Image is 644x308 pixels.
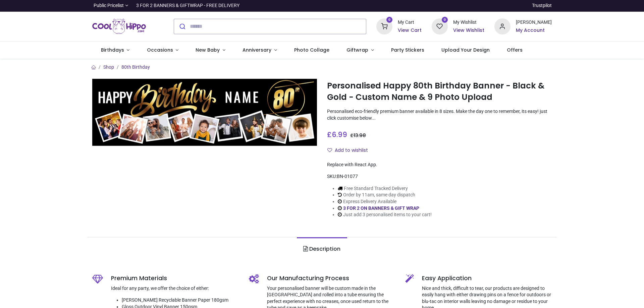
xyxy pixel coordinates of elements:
p: Personalised eco-friendly premium banner available in 8 sizes. Make the day one to remember, its ... [327,108,552,121]
li: Just add 3 personalised items to your cart! [338,211,432,218]
sup: 0 [386,17,393,23]
span: Public Pricelist [94,2,124,9]
a: New Baby [187,42,234,59]
span: Anniversary [243,47,271,53]
a: 0 [432,23,448,28]
span: Upload Your Design [441,47,490,53]
a: Anniversary [234,42,285,59]
span: £ [327,130,347,139]
a: Public Pricelist [92,2,128,9]
span: 13.98 [354,132,366,139]
i: Add to wishlist [327,148,332,152]
li: Free Standard Tracked Delivery [338,185,432,192]
a: View Wishlist [453,27,484,34]
span: BN-01077 [337,174,358,179]
div: Replace with React App. [327,162,552,168]
a: Occasions [138,42,187,59]
span: Offers [507,47,523,53]
span: 6.99 [332,130,347,139]
a: Giftwrap [338,42,382,59]
sup: 0 [442,17,448,23]
li: Express Delivery Available [338,198,432,205]
img: Cool Hippo [92,17,146,36]
div: SKU: [327,173,552,180]
a: 3 FOR 2 ON BANNERS & GIFT WRAP [343,205,419,211]
h1: Personalised Happy 80th Birthday Banner - Black & Gold - Custom Name & 9 Photo Upload [327,80,552,103]
a: Logo of Cool Hippo [92,17,146,36]
button: Add to wishlistAdd to wishlist [327,145,374,156]
a: Birthdays [92,42,138,59]
img: Personalised Happy 80th Birthday Banner - Black & Gold - Custom Name & 9 Photo Upload [92,79,317,146]
a: Trustpilot [532,2,552,9]
h5: Our Manufacturing Process [267,274,395,283]
span: Party Stickers [391,47,424,53]
h5: Premium Materials [111,274,239,283]
a: My Account [516,27,552,34]
div: [PERSON_NAME] [516,19,552,26]
li: [PERSON_NAME] Recyclable Banner Paper 180gsm [122,297,239,304]
span: £ [350,132,366,139]
div: My Wishlist [453,19,484,26]
a: 0 [376,23,392,28]
div: 3 FOR 2 BANNERS & GIFTWRAP - FREE DELIVERY [136,2,239,9]
div: My Cart [398,19,422,26]
span: Giftwrap [346,47,368,53]
a: Description [297,237,347,261]
a: 80th Birthday [121,64,150,70]
a: Shop [103,64,114,70]
a: View Cart [398,27,422,34]
span: Birthdays [101,47,124,53]
span: Photo Collage [294,47,329,53]
p: Ideal for any party, we offer the choice of either: [111,285,239,292]
button: Submit [174,19,190,34]
li: Order by 11am, same day dispatch [338,192,432,198]
span: Occasions [147,47,173,53]
h5: Easy Application [422,274,552,283]
span: New Baby [196,47,220,53]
